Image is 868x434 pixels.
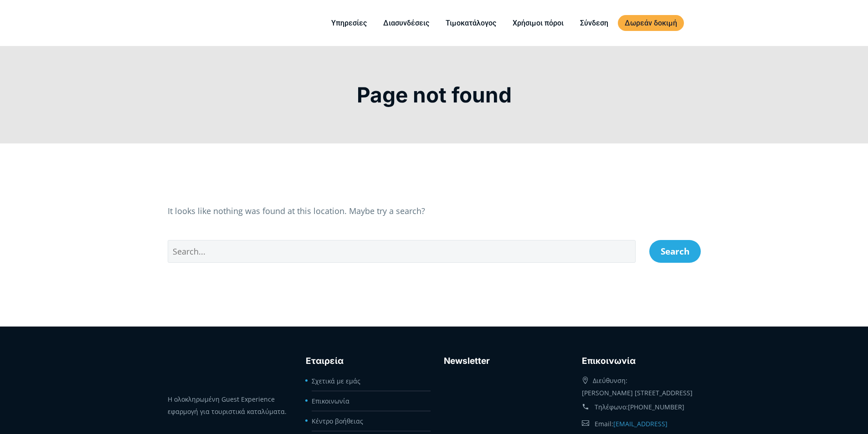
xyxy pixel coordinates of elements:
[573,17,615,29] a: Σύνδεση
[312,377,360,385] a: Σχετικά με εμάς
[444,354,563,368] h3: Newsletter
[618,15,684,31] a: Δωρεάν δοκιμή
[506,17,570,29] a: Χρήσιμοι πόροι
[582,372,701,399] div: Διεύθυνση: [PERSON_NAME] [STREET_ADDRESS]
[649,240,701,263] button: Search
[168,240,636,263] input: Search...
[168,205,701,217] p: It looks like nothing was found at this location. Maybe try a search?
[168,393,287,418] p: Η ολοκληρωμένη Guest Experience εφαρμογή για τουριστικά καταλύματα.
[628,403,684,411] a: [PHONE_NUMBER]
[168,82,701,107] h1: Page not found
[582,399,701,415] div: Τηλέφωνο:
[439,17,503,29] a: Τιμοκατάλογος
[312,397,349,405] a: Επικοινωνία
[306,354,425,368] h3: Εταιρεία
[312,417,363,425] a: Κέντρο βοήθειας
[376,17,436,29] a: Διασυνδέσεις
[582,354,701,368] h3: Eπικοινωνία
[687,17,709,29] a: Αλλαγή σε
[324,17,374,29] a: Υπηρεσίες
